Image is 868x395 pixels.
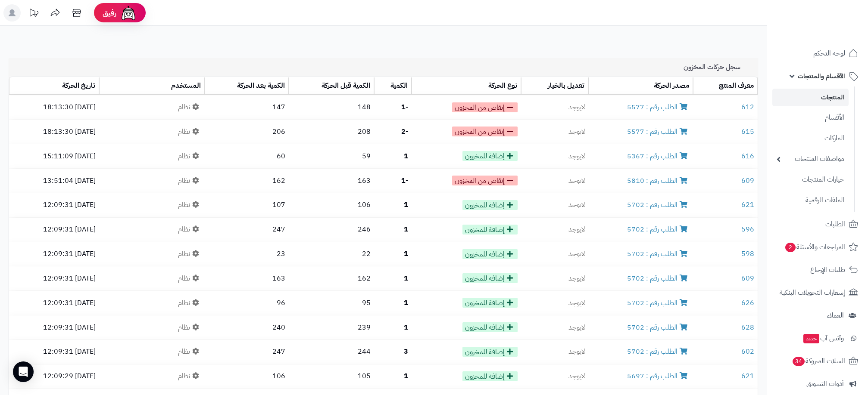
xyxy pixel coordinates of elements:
[404,224,408,235] strong: 1
[772,191,849,210] a: الملفات الرقمية
[289,169,374,193] td: 163
[693,77,758,95] th: معرف المنتج
[205,266,289,290] td: 163
[627,249,690,259] a: الطلب رقم : 5702
[205,77,289,95] th: الكمية بعد الحركة
[178,273,201,284] span: نظام
[289,291,374,315] td: 95
[806,378,844,390] span: أدوات التسويق
[627,127,690,137] a: الطلب رقم : 5577
[772,373,863,394] a: أدوات التسويق
[404,298,408,308] strong: 1
[741,322,754,333] a: 628
[627,371,690,381] a: الطلب رقم : 5697
[813,47,845,59] span: لوحة التحكم
[43,273,96,284] small: [DATE] 12:09:31
[627,151,690,161] a: الطلب رقم : 5367
[178,249,201,259] span: نظام
[568,151,585,161] span: لايوجد
[43,102,96,112] small: [DATE] 18:13:30
[13,361,34,382] div: Open Intercom Messenger
[568,127,585,137] span: لايوجد
[785,243,796,252] span: 2
[178,322,201,333] span: نظام
[741,127,754,137] a: 615
[627,102,690,112] a: الطلب رقم : 5577
[462,225,518,235] span: إضافة للمخزون
[772,259,863,280] a: طلبات الإرجاع
[178,102,201,112] span: نظام
[772,328,863,349] a: وآتس آبجديد
[103,8,116,18] span: رفيق
[627,176,690,186] a: الطلب رقم : 5810
[780,287,845,299] span: إشعارات التحويلات البنكية
[802,332,844,344] span: وآتس آب
[401,127,408,137] strong: -2
[289,364,374,389] td: 105
[205,242,289,266] td: 23
[452,127,518,136] span: إنقاص من المخزون
[772,170,849,189] a: خيارات المنتجات
[462,273,518,283] span: إضافة للمخزون
[741,200,754,210] a: 621
[462,298,518,308] span: إضافة للمخزون
[178,127,201,137] span: نظام
[521,77,588,95] th: تعديل بالخيار
[205,120,289,144] td: 206
[289,266,374,290] td: 162
[99,77,205,95] th: المستخدم
[401,102,408,112] strong: -1
[825,218,845,230] span: الطلبات
[404,200,408,210] strong: 1
[772,282,863,303] a: إشعارات التحويلات البنكية
[627,273,690,284] a: الطلب رقم : 5702
[404,346,408,357] strong: 3
[627,322,690,333] a: الطلب رقم : 5702
[741,224,754,235] a: 596
[772,89,849,106] a: المنتجات
[627,200,690,210] a: الطلب رقم : 5702
[627,224,690,235] a: الطلب رقم : 5702
[289,315,374,339] td: 239
[741,176,754,186] a: 609
[452,176,518,185] span: إنقاص من المخزون
[784,241,845,253] span: المراجعات والأسئلة
[772,43,863,64] a: لوحة التحكم
[9,77,99,95] th: تاريخ الحركة
[772,150,849,168] a: مواصفات المنتجات
[205,169,289,193] td: 162
[462,347,518,357] span: إضافة للمخزون
[772,237,863,257] a: المراجعات والأسئلة2
[289,96,374,120] td: 148
[205,96,289,120] td: 147
[43,249,96,259] small: [DATE] 12:09:31
[741,371,754,381] a: 621
[772,214,863,235] a: الطلبات
[568,371,585,381] span: لايوجد
[404,151,408,161] strong: 1
[404,322,408,333] strong: 1
[178,200,201,210] span: نظام
[568,273,585,284] span: لايوجد
[205,315,289,339] td: 240
[178,176,201,186] span: نظام
[741,298,754,308] a: 626
[588,77,693,95] th: مصدر الحركة
[462,200,518,210] span: إضافة للمخزون
[627,298,690,308] a: الطلب رقم : 5702
[462,249,518,259] span: إضافة للمخزون
[205,193,289,217] td: 107
[289,77,374,95] th: الكمية قبل الحركة
[404,371,408,381] strong: 1
[43,127,96,137] small: [DATE] 18:13:30
[792,355,845,367] span: السلات المتروكة
[43,224,96,235] small: [DATE] 12:09:31
[568,346,585,357] span: لايوجد
[772,129,849,148] a: الماركات
[684,63,752,71] h3: سجل حركات المخزون
[810,264,845,276] span: طلبات الإرجاع
[568,102,585,112] span: لايوجد
[205,291,289,315] td: 96
[401,176,408,186] strong: -1
[289,340,374,364] td: 244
